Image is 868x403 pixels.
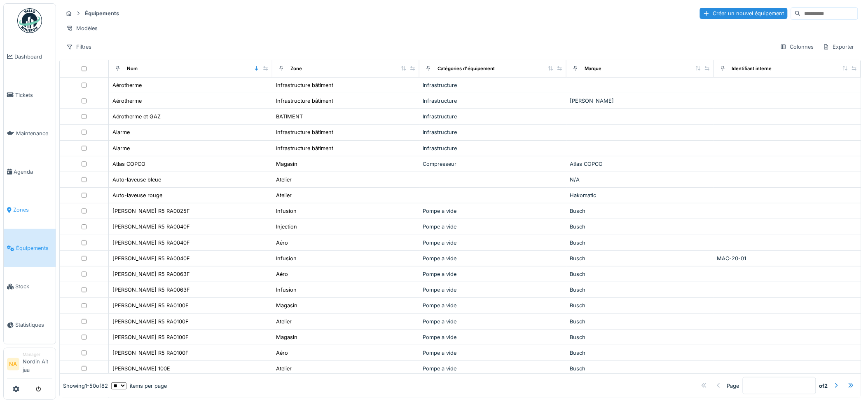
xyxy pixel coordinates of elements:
[717,255,858,262] div: MAC-20-01
[112,97,142,105] div: Aérotherme
[4,229,56,267] a: Équipements
[112,302,189,309] div: [PERSON_NAME] R5 RA0100E
[570,239,710,247] div: Busch
[16,130,52,137] span: Maintenance
[276,113,303,120] div: BATIMENT
[423,255,563,262] div: Pompe a vide
[112,223,190,231] div: [PERSON_NAME] R5 RA0040F
[423,207,563,215] div: Pompe a vide
[276,349,288,357] div: Aéro
[423,223,563,231] div: Pompe a vide
[570,160,710,168] div: Atlas COPCO
[819,41,858,53] div: Exporter
[13,206,52,214] span: Zones
[4,191,56,229] a: Zones
[290,65,302,72] div: Zone
[570,97,710,105] div: [PERSON_NAME]
[112,81,142,89] div: Aérotherme
[4,76,56,114] a: Tickets
[112,286,190,294] div: [PERSON_NAME] R5 RA0063F
[112,113,161,120] div: Aérotherme et GAZ
[423,144,563,152] div: Infrastructure
[4,306,56,344] a: Statistiques
[82,9,122,17] strong: Équipements
[112,270,190,278] div: [PERSON_NAME] R5 RA0063F
[4,38,56,76] a: Dashboard
[423,160,563,168] div: Compresseur
[17,8,42,33] img: Badge_color-CXgf-gQk.svg
[423,286,563,294] div: Pompe a vide
[570,286,710,294] div: Busch
[276,365,292,372] div: Atelier
[276,160,297,168] div: Magasin
[112,160,145,168] div: Atlas COPCO
[276,176,292,184] div: Atelier
[570,223,710,231] div: Busch
[423,128,563,136] div: Infrastructure
[276,318,292,325] div: Atelier
[276,81,333,89] div: Infrastructure bâtiment
[276,97,333,105] div: Infrastructure bâtiment
[112,128,130,136] div: Alarme
[276,302,297,309] div: Magasin
[570,176,710,184] div: N/A
[570,365,710,372] div: Busch
[4,153,56,191] a: Agenda
[727,382,739,390] div: Page
[112,255,190,262] div: [PERSON_NAME] R5 RA0040F
[423,113,563,120] div: Infrastructure
[127,65,138,72] div: Nom
[276,239,288,247] div: Aéro
[63,382,108,390] div: Showing 1 - 50 of 82
[732,65,772,72] div: Identifiant interne
[276,270,288,278] div: Aéro
[423,81,563,89] div: Infrastructure
[23,351,52,377] li: Nordin Ait jaa
[570,191,710,199] div: Hakomatic
[14,53,52,61] span: Dashboard
[112,349,189,357] div: [PERSON_NAME] R5 RA0100F
[423,302,563,309] div: Pompe a vide
[276,191,292,199] div: Atelier
[16,244,52,252] span: Équipements
[700,8,788,19] div: Créer un nouvel équipement
[585,65,601,72] div: Marque
[276,286,297,294] div: Infusion
[276,144,333,152] div: Infrastructure bâtiment
[570,270,710,278] div: Busch
[570,333,710,341] div: Busch
[14,168,52,176] span: Agenda
[423,349,563,357] div: Pompe a vide
[4,267,56,306] a: Stock
[7,358,19,370] li: NA
[15,283,52,290] span: Stock
[570,207,710,215] div: Busch
[112,365,170,372] div: [PERSON_NAME] 100E
[423,270,563,278] div: Pompe a vide
[819,382,828,390] strong: of 2
[111,382,167,390] div: items per page
[112,239,190,247] div: [PERSON_NAME] R5 RA0040F
[15,321,52,329] span: Statistiques
[570,302,710,309] div: Busch
[112,207,190,215] div: [PERSON_NAME] R5 RA0025F
[63,41,95,53] div: Filtres
[438,65,495,72] div: Catégories d'équipement
[4,114,56,153] a: Maintenance
[23,351,52,358] div: Manager
[777,41,818,53] div: Colonnes
[570,255,710,262] div: Busch
[570,349,710,357] div: Busch
[7,351,52,379] a: NA ManagerNordin Ait jaa
[112,318,189,325] div: [PERSON_NAME] R5 RA0100F
[112,191,162,199] div: Auto-laveuse rouge
[423,318,563,325] div: Pompe a vide
[276,255,297,262] div: Infusion
[276,207,297,215] div: Infusion
[423,333,563,341] div: Pompe a vide
[112,176,161,184] div: Auto-laveuse bleue
[276,128,333,136] div: Infrastructure bâtiment
[423,365,563,372] div: Pompe a vide
[423,239,563,247] div: Pompe a vide
[276,223,297,231] div: Injection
